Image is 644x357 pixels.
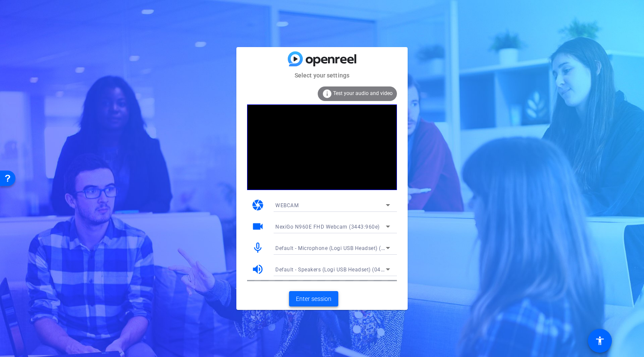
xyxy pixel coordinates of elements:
[251,220,264,233] mat-icon: videocam
[275,266,403,273] span: Default - Speakers (Logi USB Headset) (046d:0a65)
[289,291,338,306] button: Enter session
[251,263,264,276] mat-icon: volume_up
[275,202,298,208] span: WEBCAM
[251,199,264,211] mat-icon: camera
[288,51,356,66] img: blue-gradient.svg
[236,71,408,80] mat-card-subtitle: Select your settings
[275,224,380,230] span: NexiGo N960E FHD Webcam (3443:960e)
[275,244,410,251] span: Default - Microphone (Logi USB Headset) (046d:0a65)
[333,90,393,96] span: Test your audio and video
[322,89,332,99] mat-icon: info
[296,295,331,303] span: Enter session
[595,336,605,346] mat-icon: accessibility
[251,241,264,254] mat-icon: mic_none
